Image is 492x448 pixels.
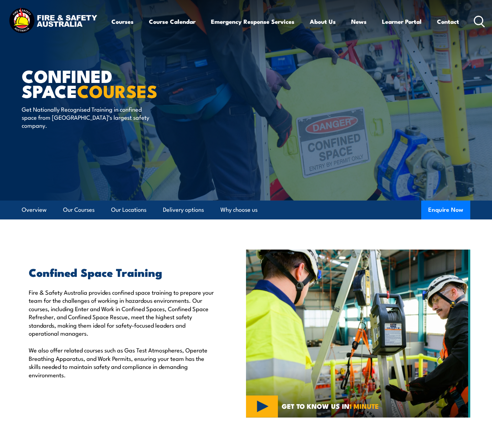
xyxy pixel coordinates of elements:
a: Course Calendar [149,12,196,31]
a: Why choose us [220,201,258,219]
a: Our Courses [63,201,95,219]
a: Learner Portal [382,12,422,31]
a: News [351,12,367,31]
a: Contact [437,12,459,31]
strong: 1 MINUTE [349,401,379,411]
span: GET TO KNOW US IN [282,403,379,409]
button: Enquire Now [421,201,470,219]
p: Fire & Safety Australia provides confined space training to prepare your team for the challenges ... [29,288,214,337]
a: Overview [22,201,47,219]
a: Emergency Response Services [211,12,294,31]
a: Delivery options [163,201,204,219]
a: Our Locations [111,201,146,219]
h1: Confined Space [22,68,195,98]
a: About Us [310,12,336,31]
strong: COURSES [77,77,157,104]
h2: Confined Space Training [29,267,214,277]
p: We also offer related courses such as Gas Test Atmospheres, Operate Breathing Apparatus, and Work... [29,346,214,379]
a: Courses [111,12,134,31]
img: Confined Space Courses Australia [246,250,470,418]
p: Get Nationally Recognised Training in confined space from [GEOGRAPHIC_DATA]’s largest safety comp... [22,105,150,129]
